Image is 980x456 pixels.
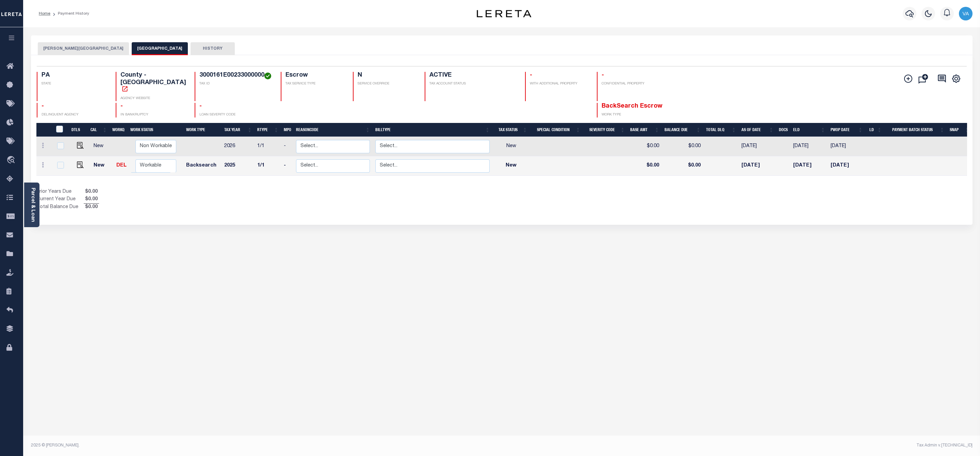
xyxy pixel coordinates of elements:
[828,123,865,137] th: PWOP Date: activate to sort column ascending
[739,156,776,176] td: [DATE]
[84,188,99,196] span: $0.00
[776,123,790,137] th: Docs
[285,72,344,79] h4: Escrow
[703,123,739,137] th: Total DLQ: activate to sort column ascending
[42,72,108,79] h4: PA
[36,203,84,211] td: Total Balance Due
[36,188,84,196] td: Prior Years Due
[865,123,884,137] th: LD: activate to sort column ascending
[492,156,530,176] td: New
[602,81,668,87] p: CONFIDENTIAL PROPERTY
[120,72,186,94] h4: County - [GEOGRAPHIC_DATA]
[132,42,188,55] button: [GEOGRAPHIC_DATA]
[84,204,99,211] span: $0.00
[884,123,947,137] th: Payment Batch Status: activate to sort column ascending
[255,156,281,176] td: 1/1
[30,188,35,222] a: Parcel & Loan
[530,123,583,137] th: Special Condition: activate to sort column ascending
[790,123,828,137] th: ELD: activate to sort column ascending
[255,123,281,137] th: RType: activate to sort column ascending
[255,137,281,156] td: 1/1
[959,7,973,20] img: svg+xml;base64,PHN2ZyB4bWxucz0iaHR0cDovL3d3dy53My5vcmcvMjAwMC9zdmciIHBvaW50ZXItZXZlbnRzPSJub25lIi...
[199,112,273,117] p: LOAN SEVERITY CODE
[120,103,123,109] span: -
[583,123,627,137] th: Severity Code: activate to sort column ascending
[199,72,273,79] h4: 3000161E00233000000
[183,123,222,137] th: Work Type
[88,123,110,137] th: CAL: activate to sort column ascending
[281,123,293,137] th: MPO
[110,123,128,137] th: WorkQ
[281,137,293,156] td: -
[36,196,84,203] td: Current Year Due
[477,10,531,17] img: logo-dark.svg
[790,156,828,176] td: [DATE]
[222,123,255,137] th: Tax Year: activate to sort column ascending
[199,103,202,109] span: -
[191,42,235,55] button: HISTORY
[627,137,662,156] td: $0.00
[739,137,776,156] td: [DATE]
[358,81,416,87] p: SERVICE OVERRIDE
[36,123,52,137] th: &nbsp;&nbsp;&nbsp;&nbsp;&nbsp;&nbsp;&nbsp;&nbsp;&nbsp;&nbsp;
[429,72,517,79] h4: ACTIVE
[50,11,89,17] li: Payment History
[116,163,127,168] a: DEL
[39,12,50,16] a: Home
[42,103,44,109] span: -
[429,81,517,87] p: TAX ACCOUNT STATUS
[222,137,255,156] td: 2026
[602,72,604,78] span: -
[602,112,668,117] p: WORK TYPE
[662,123,703,137] th: Balance Due: activate to sort column ascending
[627,123,662,137] th: Base Amt: activate to sort column ascending
[947,123,972,137] th: SNAP: activate to sort column ascending
[492,137,530,156] td: New
[42,112,108,117] p: DELINQUENT AGENCY
[42,81,108,87] p: STATE
[373,123,492,137] th: BillType: activate to sort column ascending
[52,123,69,137] th: &nbsp;
[84,196,99,203] span: $0.00
[6,156,17,165] i: travel_explore
[662,156,703,176] td: $0.00
[293,123,373,137] th: ReasonCode: activate to sort column ascending
[358,72,416,79] h4: N
[602,103,663,109] span: BackSearch Escrow
[91,137,114,156] td: New
[662,137,703,156] td: $0.00
[739,123,776,137] th: As of Date: activate to sort column ascending
[828,156,865,176] td: [DATE]
[183,156,222,176] td: Backsearch
[281,156,293,176] td: -
[627,156,662,176] td: $0.00
[530,72,532,78] span: -
[128,123,183,137] th: Work Status
[91,156,114,176] td: New
[530,81,589,87] p: WITH ADDITIONAL PROPERTY
[69,123,88,137] th: DTLS
[790,137,828,156] td: [DATE]
[199,81,273,87] p: TAX ID
[222,156,255,176] td: 2025
[120,96,186,101] p: AGENCY WEBSITE
[828,137,865,156] td: [DATE]
[120,112,186,117] p: IN BANKRUPTCY
[38,42,129,55] button: [PERSON_NAME][GEOGRAPHIC_DATA]
[492,123,530,137] th: Tax Status: activate to sort column ascending
[285,81,344,87] p: TAX SERVICE TYPE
